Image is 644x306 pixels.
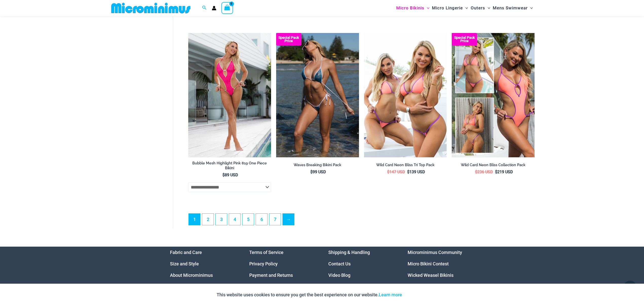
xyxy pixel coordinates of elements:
[452,33,535,157] img: Collection Pack (7)
[249,247,316,281] nav: Menu
[328,247,395,281] nav: Menu
[170,250,202,255] a: Fabric and Care
[407,169,425,174] bdi: 139 USD
[475,169,493,174] bdi: 236 USD
[452,163,535,167] h2: Wild Card Neon Bliss Collection Pack
[212,6,216,10] a: Account icon link
[328,261,351,266] a: Contact Us
[256,214,267,225] a: Page 6
[188,161,271,170] h2: Bubble Mesh Highlight Pink 819 One Piece Bikini
[188,213,535,228] nav: Product Pagination
[408,273,453,278] a: Wicked Weasel Bikinis
[188,33,271,157] a: Bubble Mesh Highlight Pink 819 One Piece 01Bubble Mesh Highlight Pink 819 One Piece 03Bubble Mesh...
[432,2,463,14] span: Micro Lingerie
[424,2,429,14] span: Menu Toggle
[249,250,283,255] a: Terms of Service
[485,2,490,14] span: Menu Toggle
[469,2,491,14] a: OutersMenu ToggleMenu Toggle
[475,169,477,174] span: $
[242,214,254,225] a: Page 5
[216,214,227,225] a: Page 3
[452,36,477,43] b: Special Pack Price
[276,33,359,157] img: Waves Breaking Ocean 312 Top 456 Bottom 08
[528,2,533,14] span: Menu Toggle
[364,33,447,157] img: Wild Card Neon Bliss Tri Top Pack
[463,2,468,14] span: Menu Toggle
[276,33,359,157] a: Waves Breaking Ocean 312 Top 456 Bottom 08 Waves Breaking Ocean 312 Top 456 Bottom 04Waves Breaki...
[452,163,535,169] a: Wild Card Neon Bliss Collection Pack
[387,169,405,174] bdi: 147 USD
[328,250,370,255] a: Shipping & Handling
[269,214,281,225] a: Page 7
[364,163,447,169] a: Wild Card Neon Bliss Tri Top Pack
[310,169,313,174] span: $
[491,2,534,14] a: Mens SwimwearMenu ToggleMenu Toggle
[310,169,326,174] bdi: 99 USD
[431,2,469,14] a: Micro LingerieMenu ToggleMenu Toggle
[394,1,535,15] nav: Site Navigation
[493,2,528,14] span: Mens Swimwear
[276,163,359,169] a: Waves Breaking Bikini Pack
[407,169,409,174] span: $
[276,163,359,167] h2: Waves Breaking Bikini Pack
[328,247,395,281] aside: Footer Widget 3
[408,250,462,255] a: Microminimus Community
[283,214,294,225] a: →
[396,2,424,14] span: Micro Bikinis
[364,163,447,167] h2: Wild Card Neon Bliss Tri Top Pack
[408,261,449,266] a: Micro Bikini Contest
[222,173,225,177] span: $
[379,292,402,297] a: Learn more
[249,261,278,266] a: Privacy Policy
[109,2,193,14] img: MM SHOP LOGO FLAT
[328,273,350,278] a: Video Blog
[408,247,474,281] nav: Menu
[495,169,513,174] bdi: 219 USD
[189,214,200,225] span: Page 1
[249,273,293,278] a: Payment and Returns
[249,247,316,281] aside: Footer Widget 2
[387,169,389,174] span: $
[170,247,237,281] aside: Footer Widget 1
[170,261,199,266] a: Size and Style
[276,36,301,43] b: Special Pack Price
[229,214,240,225] a: Page 4
[170,273,213,278] a: About Microminimus
[495,169,497,174] span: $
[364,33,447,157] a: Wild Card Neon Bliss Tri Top PackWild Card Neon Bliss Tri Top Pack BWild Card Neon Bliss Tri Top ...
[217,291,402,299] p: This website uses cookies to ensure you get the best experience on our website.
[408,247,474,281] aside: Footer Widget 4
[452,33,535,157] a: Collection Pack (7) Collection Pack B (1)Collection Pack B (1)
[221,2,233,14] a: View Shopping Cart, empty
[202,214,214,225] a: Page 2
[170,247,237,281] nav: Menu
[222,173,238,177] bdi: 89 USD
[395,2,431,14] a: Micro BikinisMenu ToggleMenu Toggle
[471,2,485,14] span: Outers
[406,289,427,301] button: Accept
[188,161,271,172] a: Bubble Mesh Highlight Pink 819 One Piece Bikini
[202,5,207,11] a: Search icon link
[188,33,271,157] img: Bubble Mesh Highlight Pink 819 One Piece 01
